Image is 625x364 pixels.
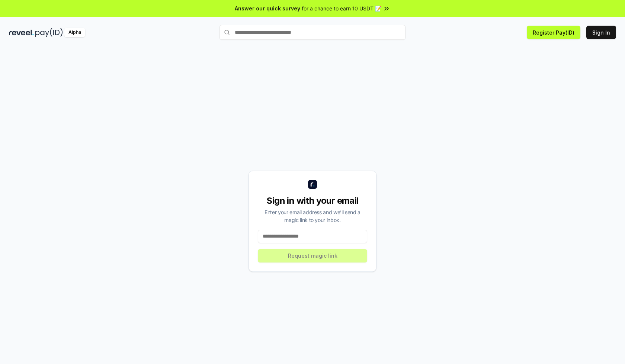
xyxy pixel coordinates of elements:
button: Sign In [586,26,616,39]
button: Register Pay(ID) [527,26,580,39]
span: for a chance to earn 10 USDT 📝 [302,4,381,12]
img: pay_id [35,28,63,37]
div: Alpha [64,28,85,37]
div: Sign in with your email [258,195,367,207]
div: Enter your email address and we’ll send a magic link to your inbox. [258,208,367,224]
img: reveel_dark [9,28,34,37]
img: logo_small [308,180,317,189]
span: Answer our quick survey [235,4,300,12]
